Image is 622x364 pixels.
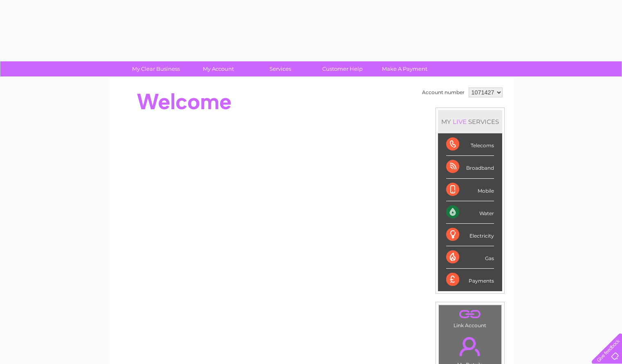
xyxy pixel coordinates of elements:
div: MY SERVICES [438,110,502,133]
a: Services [247,61,314,76]
div: Water [446,201,494,224]
a: My Account [184,61,252,76]
div: Broadband [446,156,494,178]
td: Link Account [438,305,502,330]
td: Account number [420,85,467,99]
div: Payments [446,269,494,291]
a: Make A Payment [371,61,438,76]
div: Electricity [446,224,494,246]
div: Telecoms [446,133,494,156]
a: . [441,332,499,361]
a: Customer Help [309,61,376,76]
div: Gas [446,246,494,269]
div: Mobile [446,179,494,201]
a: . [441,307,499,321]
a: My Clear Business [122,61,190,76]
div: LIVE [451,118,468,126]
